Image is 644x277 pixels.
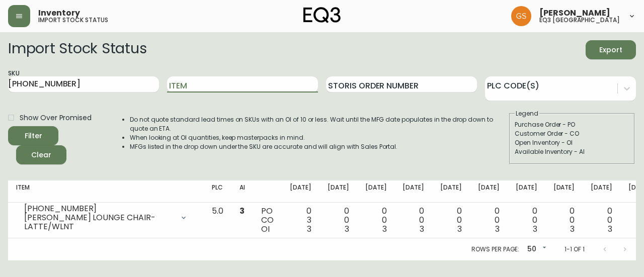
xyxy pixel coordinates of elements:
div: 0 0 [328,207,349,234]
span: 3 [420,223,424,235]
button: Clear [16,145,66,164]
span: 3 [307,223,311,235]
li: MFGs listed in the drop down under the SKU are accurate and will align with Sales Portal. [130,142,508,151]
img: logo [303,7,341,23]
div: 0 0 [516,207,537,234]
button: Filter [8,126,58,145]
div: [PERSON_NAME] LOUNGE CHAIR-LATTE/WLNT [24,213,174,231]
div: [PHONE_NUMBER] [24,204,174,213]
span: 3 [457,223,462,235]
th: [DATE] [319,180,357,203]
th: [DATE] [508,180,545,203]
span: Show Over Promised [20,113,92,123]
div: [PHONE_NUMBER][PERSON_NAME] LOUNGE CHAIR-LATTE/WLNT [16,207,196,229]
legend: Legend [515,109,539,118]
div: 50 [523,241,548,258]
p: 1-1 of 1 [565,245,585,254]
div: Purchase Order - PO [515,120,629,129]
th: [DATE] [432,180,470,203]
span: 3 [570,223,575,235]
span: 3 [345,223,349,235]
th: Item [8,180,204,203]
span: 3 [533,223,537,235]
span: Inventory [38,9,80,17]
th: [DATE] [282,180,319,203]
li: Do not quote standard lead times on SKUs with an OI of 10 or less. Wait until the MFG date popula... [130,115,508,133]
span: [PERSON_NAME] [539,9,610,17]
div: Customer Order - CO [515,129,629,138]
div: 0 0 [478,207,500,234]
div: 0 0 [591,207,612,234]
div: 0 0 [403,207,424,234]
div: 0 0 [365,207,387,234]
td: 5.0 [204,203,231,238]
span: 3 [382,223,387,235]
th: [DATE] [470,180,508,203]
div: 0 0 [440,207,462,234]
h2: Import Stock Status [8,40,146,59]
th: AI [231,180,253,203]
th: [DATE] [583,180,620,203]
th: [DATE] [394,180,432,203]
li: When looking at OI quantities, keep masterpacks in mind. [130,133,508,142]
span: Export [594,44,628,56]
span: 3 [495,223,500,235]
h5: eq3 [GEOGRAPHIC_DATA] [539,17,620,23]
th: [DATE] [357,180,395,203]
span: OI [261,223,270,235]
div: PO CO [261,207,274,234]
img: 6b403d9c54a9a0c30f681d41f5fc2571 [511,6,531,26]
div: Filter [25,130,42,142]
span: 3 [608,223,612,235]
th: PLC [204,180,231,203]
th: [DATE] [545,180,583,203]
button: Export [586,40,636,59]
span: 3 [239,205,245,217]
span: Clear [24,149,58,161]
h5: import stock status [38,17,108,23]
div: 0 0 [553,207,575,234]
div: Open Inventory - OI [515,138,629,147]
p: Rows per page: [471,245,519,254]
div: 0 3 [290,207,311,234]
div: Available Inventory - AI [515,147,629,156]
